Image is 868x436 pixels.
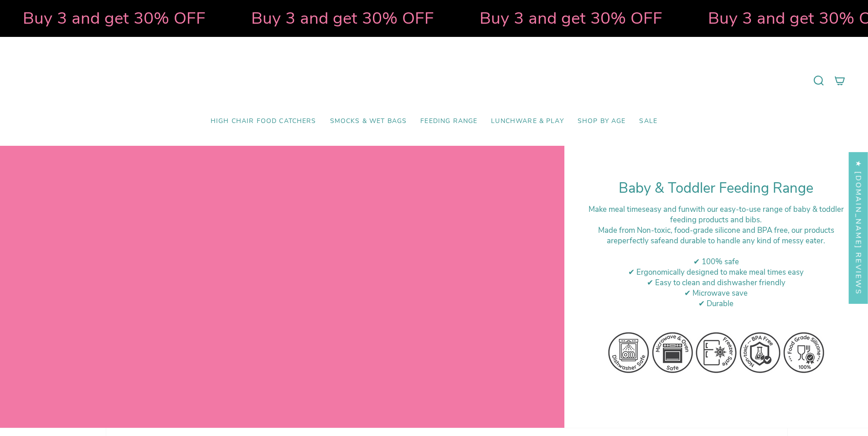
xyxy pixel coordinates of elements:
[587,225,845,246] div: M
[849,152,868,303] div: Click to open Judge.me floating reviews tab
[587,298,845,309] div: ✔ Durable
[204,111,323,132] a: High Chair Food Catchers
[587,204,845,225] div: Make meal times with our easy-to-use range of baby & toddler feeding products and bibs.
[639,118,657,125] span: SALE
[587,277,845,288] div: ✔ Easy to clean and dishwasher friendly
[330,118,407,125] span: Smocks & Wet Bags
[491,118,563,125] span: Lunchware & Play
[587,180,845,197] h1: Baby & Toddler Feeding Range
[484,111,570,132] a: Lunchware & Play
[587,256,845,267] div: ✔ 100% safe
[323,111,414,132] a: Smocks & Wet Bags
[480,7,662,30] strong: Buy 3 and get 30% OFF
[587,267,845,277] div: ✔ Ergonomically designed to make meal times easy
[578,118,626,125] span: Shop by Age
[604,225,834,246] span: ade from Non-toxic, food-grade silicone and BPA free, our products are and durable to handle any ...
[684,288,748,298] span: ✔ Microwave save
[356,51,513,111] a: Mumma’s Little Helpers
[646,204,690,215] strong: easy and fun
[420,118,477,125] span: Feeding Range
[413,111,484,132] a: Feeding Range
[251,7,434,30] strong: Buy 3 and get 30% OFF
[618,236,665,246] strong: perfectly safe
[211,118,316,125] span: High Chair Food Catchers
[632,111,664,132] a: SALE
[23,7,206,30] strong: Buy 3 and get 30% OFF
[571,111,633,132] a: Shop by Age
